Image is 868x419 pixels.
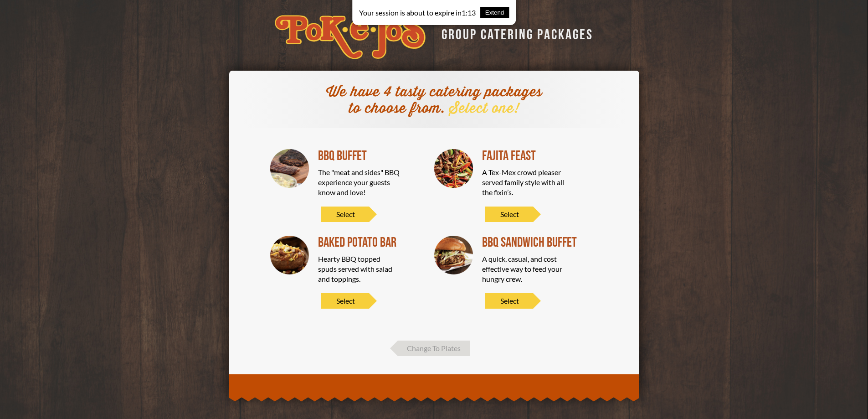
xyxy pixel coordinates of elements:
[482,254,564,284] div: A quick, casual, and cost effective way to feed your hungry crew.
[434,236,473,275] img: BBQ SANDWICH BUFFET
[321,207,369,222] span: Select
[270,236,309,275] img: Baked Potato Bar
[398,341,470,356] span: Change To Plates
[462,8,476,17] span: 1:13
[434,149,473,188] img: Fajita Feast
[480,7,509,18] button: Extend
[482,167,564,197] div: A Tex-Mex crowd pleaser served family style with all the fixin’s.
[482,236,584,249] div: BBQ SANDWICH BUFFET
[320,84,548,117] div: We have 4 tasty catering packages to choose from.
[321,293,369,309] span: Select
[275,14,426,59] img: logo-34603ddf.svg
[318,149,420,163] div: BBQ Buffet
[270,149,309,188] img: BBQ Buffet
[318,254,400,284] div: Hearty BBQ topped spuds served with salad and toppings.
[359,9,476,16] div: Your session is about to expire in
[318,236,420,249] div: Baked Potato Bar
[482,149,584,163] div: Fajita Feast
[435,24,593,41] div: GROUP CATERING PACKAGES
[485,207,533,222] span: Select
[318,167,400,197] div: The "meat and sides" BBQ experience your guests know and love!
[485,293,533,309] span: Select
[449,100,519,118] span: Select one!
